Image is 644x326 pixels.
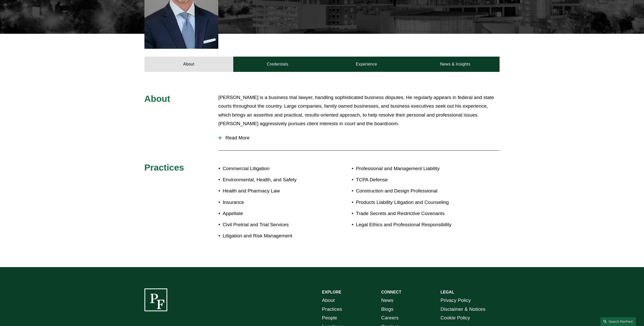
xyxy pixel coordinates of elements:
[440,305,485,314] a: Disclaimer & Notices
[322,296,335,305] a: About
[322,290,341,294] strong: EXPLORE
[322,57,411,72] a: Experience
[322,305,342,314] a: Practices
[356,220,470,229] p: Legal Ethics and Professional Responsibility
[356,209,470,218] p: Trade Secrets and Restrictive Covenants
[222,135,500,141] span: Read More
[223,164,322,173] p: Commercial Litigation
[356,187,470,195] p: Construction and Design Professional
[223,209,322,218] p: Appellate
[440,314,470,322] a: Cookie Policy
[381,314,399,322] a: Careers
[356,198,470,207] p: Products Liability Litigation and Counseling
[233,57,322,72] a: Credentials
[600,317,636,326] a: Search this site
[381,305,393,314] a: Blogs
[223,232,322,240] p: Litigation and Risk Management
[381,296,393,305] a: News
[223,198,322,207] p: Insurance
[218,131,500,144] button: Read More
[218,93,500,128] p: [PERSON_NAME] is a business trial lawyer, handling sophisticated business disputes. He regularly ...
[411,57,500,72] a: News & Insights
[440,290,454,294] strong: LEGAL
[144,94,170,104] span: About
[322,314,337,322] a: People
[144,162,184,172] span: Practices
[440,296,471,305] a: Privacy Policy
[223,220,322,229] p: Civil Pretrial and Trial Services
[223,175,322,184] p: Environmental, Health, and Safety
[356,164,470,173] p: Professional and Management Liability
[381,290,401,294] strong: CONNECT
[356,175,470,184] p: TCPA Defense
[223,187,322,195] p: Health and Pharmacy Law
[144,57,233,72] a: About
